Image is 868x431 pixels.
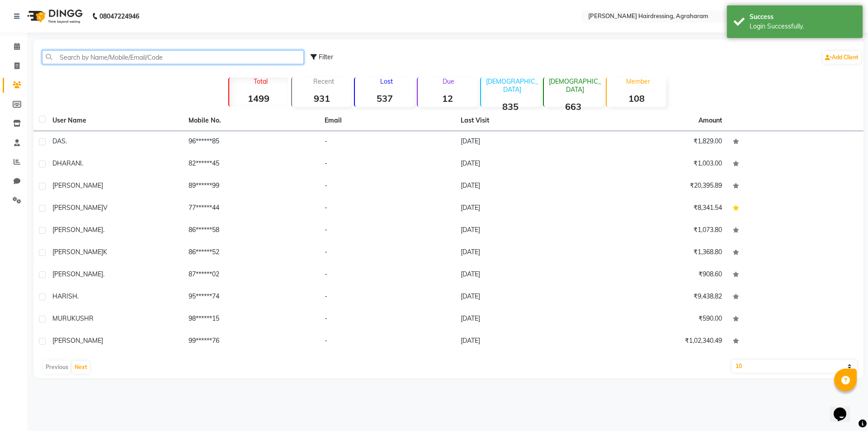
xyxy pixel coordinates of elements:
[77,292,79,300] span: .
[52,270,103,278] span: [PERSON_NAME]
[47,110,183,131] th: User Name
[52,336,103,345] span: [PERSON_NAME]
[481,101,540,112] strong: 835
[319,110,455,131] th: Email
[455,286,591,308] td: [DATE]
[485,77,540,94] p: [DEMOGRAPHIC_DATA]
[233,77,288,85] p: Total
[52,226,103,234] span: [PERSON_NAME]
[591,131,727,153] td: ₹1,829.00
[591,175,727,198] td: ₹20,395.89
[418,93,477,104] strong: 12
[591,308,727,331] td: ₹590.00
[455,175,591,198] td: [DATE]
[319,331,455,353] td: -
[750,22,856,31] div: Login Successfully.
[319,220,455,242] td: -
[591,242,727,264] td: ₹1,368.80
[103,248,107,256] span: K
[296,77,351,85] p: Recent
[82,159,83,167] span: .
[66,137,67,145] span: .
[319,264,455,286] td: -
[750,12,856,22] div: Success
[229,93,288,104] strong: 1499
[319,198,455,220] td: -
[103,226,104,234] span: .
[52,181,103,189] span: [PERSON_NAME]
[544,101,603,112] strong: 663
[42,50,304,64] input: Search by Name/Mobile/Email/Code
[455,198,591,220] td: [DATE]
[99,4,139,29] b: 08047224946
[52,137,66,145] span: DAS
[455,264,591,286] td: [DATE]
[455,331,591,353] td: [DATE]
[823,51,861,64] a: Add Client
[359,77,414,85] p: Lost
[693,110,727,131] th: Amount
[591,198,727,220] td: ₹8,341.54
[52,314,89,322] span: MURUKUSH
[455,153,591,175] td: [DATE]
[292,93,351,104] strong: 931
[103,204,108,212] span: V
[591,286,727,308] td: ₹9,438.82
[52,159,82,167] span: DHARANI
[103,270,104,278] span: .
[455,131,591,153] td: [DATE]
[455,308,591,331] td: [DATE]
[610,77,666,85] p: Member
[591,331,727,353] td: ₹1,02,340.49
[455,220,591,242] td: [DATE]
[591,264,727,286] td: ₹908.60
[319,131,455,153] td: -
[591,153,727,175] td: ₹1,003.00
[547,77,603,94] p: [DEMOGRAPHIC_DATA]
[607,93,666,104] strong: 108
[455,110,591,131] th: Last Visit
[52,292,77,300] span: HARISH
[52,204,103,212] span: [PERSON_NAME]
[72,361,90,374] button: Next
[319,53,333,61] span: Filter
[591,220,727,242] td: ₹1,073.80
[830,395,859,422] iframe: chat widget
[183,110,319,131] th: Mobile No.
[420,77,477,85] p: Due
[455,242,591,264] td: [DATE]
[52,248,103,256] span: [PERSON_NAME]
[319,286,455,308] td: -
[23,4,85,29] img: logo
[89,314,94,322] span: R
[319,153,455,175] td: -
[319,308,455,331] td: -
[319,242,455,264] td: -
[319,175,455,198] td: -
[355,93,414,104] strong: 537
